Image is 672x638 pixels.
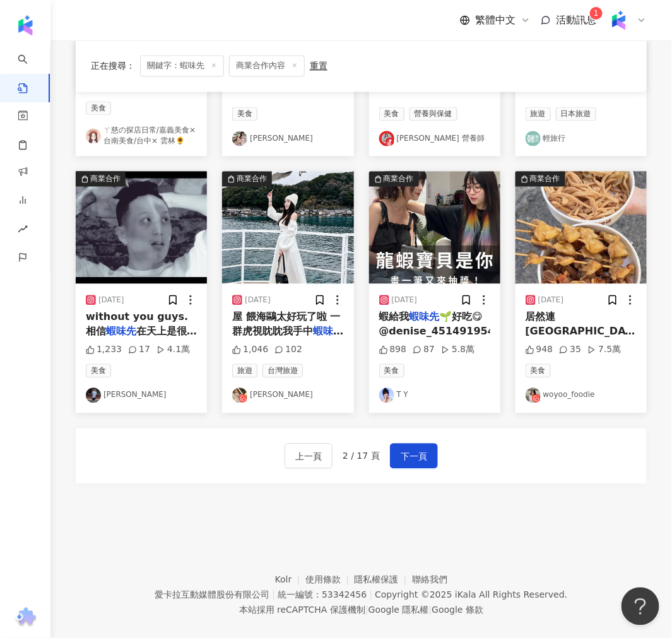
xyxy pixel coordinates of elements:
a: KOL Avatarㄚ慈の探店日常/嘉義美食×台南美食/台中× 雲林🌻 [86,126,197,147]
sup: 1 [590,7,603,20]
span: 1 [594,9,599,18]
div: 商業合作 [384,173,414,186]
span: | [272,590,275,600]
span: 活動訊息 [556,14,596,26]
span: 美食 [379,107,404,121]
img: KOL Avatar [86,388,101,403]
a: KOL Avatarwoyoo_foodie [526,388,637,403]
div: [DATE] [98,295,124,306]
span: 美食 [86,364,111,378]
img: KOL Avatar [379,131,394,146]
div: 17 [128,344,150,357]
div: 商業合作 [237,173,267,186]
div: 1,046 [232,344,268,357]
span: | [369,590,372,600]
div: 948 [526,344,553,357]
button: 商業合作 [76,172,207,284]
div: 商業合作 [90,173,121,186]
span: 美食 [232,107,257,121]
span: 蝦給我 [379,311,410,323]
img: post-image [222,172,353,284]
span: without you guys. 相信 [86,311,188,337]
button: 商業合作 [222,172,353,284]
div: 4.1萬 [156,344,190,357]
span: 屋 餵海鷗太好玩了啦 一群虎視眈眈我手中 [232,311,340,337]
span: 正在搜尋 ： [91,61,135,71]
img: KOL Avatar [526,131,541,146]
span: 🌱好吃😋 @denise_451491954 [379,311,495,337]
span: rise [18,216,28,245]
button: 商業合作 [369,172,500,284]
img: KOL Avatar [379,388,394,403]
span: 旅遊 [232,364,257,378]
div: [DATE] [392,295,418,306]
img: KOL Avatar [232,388,247,403]
img: logo icon [15,15,35,35]
div: 重置 [310,61,327,71]
img: KOL Avatar [232,131,247,146]
a: KOL AvatarT Y [379,388,490,403]
div: 898 [379,344,407,357]
span: | [365,605,368,615]
a: KOL Avatar[PERSON_NAME] [232,131,343,146]
span: 美食 [526,364,551,378]
img: post-image [516,172,647,284]
img: Kolr%20app%20icon%20%281%29.png [607,8,631,32]
div: 87 [413,344,435,357]
div: [DATE] [538,295,564,306]
span: 商業合作內容 [229,56,305,77]
mark: 蝦味先 [313,326,343,338]
img: chrome extension [13,608,38,628]
a: 使用條款 [305,575,355,585]
mark: 蝦味先 [106,326,136,338]
mark: 蝦味先 [410,311,440,323]
img: KOL Avatar [86,129,101,144]
div: 7.5萬 [587,344,621,357]
span: 下一頁 [401,449,427,464]
button: 商業合作 [516,172,647,284]
img: post-image [76,172,207,284]
a: KOL Avatar[PERSON_NAME] [232,388,343,403]
a: KOL Avatar[PERSON_NAME] 營養師 [379,131,490,146]
div: 1,233 [86,344,122,357]
a: 隱私權保護 [355,575,413,585]
div: 商業合作 [530,173,560,186]
span: 繁體中文 [475,13,516,27]
span: 營養與保健 [410,107,457,121]
span: 美食 [379,364,404,378]
a: Kolr [275,575,305,585]
span: 在天上是很開心的 謝謝你們 no [86,326,197,351]
iframe: Help Scout Beacon - Open [622,588,659,625]
a: Google 隱私權 [368,605,429,615]
span: | [429,605,432,615]
div: 統一編號：53342456 [278,590,367,600]
img: KOL Avatar [526,388,541,403]
div: Copyright © 2025 All Rights Reserved. [375,590,567,600]
div: 35 [559,344,581,357]
div: 5.8萬 [441,344,475,357]
span: 美食 [86,102,111,115]
img: post-image [369,172,500,284]
span: 關鍵字：蝦味先 [140,56,224,77]
span: 台灣旅遊 [262,364,303,378]
a: Google 條款 [432,605,483,615]
span: 旅遊 [526,107,551,121]
div: 102 [274,344,302,357]
div: [DATE] [245,295,271,306]
div: 愛卡拉互動媒體股份有限公司 [155,590,269,600]
button: 上一頁 [285,444,333,469]
button: 下一頁 [390,444,438,469]
a: KOL Avatar[PERSON_NAME] [86,388,197,403]
a: search [18,45,43,95]
a: KOL Avatar輕旅行 [526,131,637,146]
a: iKala [455,590,476,600]
span: 日本旅遊 [556,107,596,121]
span: 上一頁 [295,449,322,464]
a: 聯絡我們 [412,575,447,585]
span: 本站採用 reCAPTCHA 保護機制 [239,603,483,618]
span: 2 / 17 頁 [343,451,380,461]
span: 居然連[GEOGRAPHIC_DATA]也有攤位了😭 - ·手工 [526,311,644,351]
